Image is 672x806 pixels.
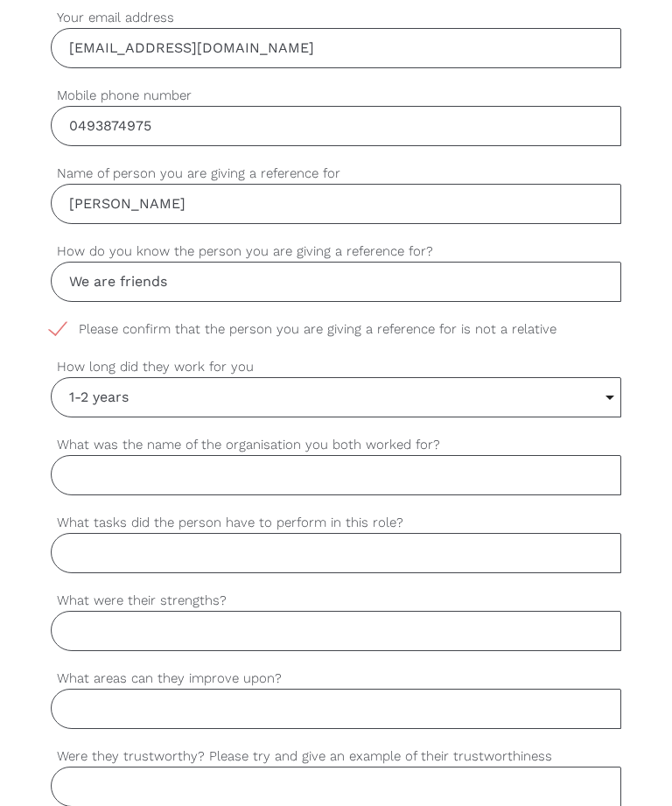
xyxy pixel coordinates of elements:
[51,164,622,184] label: Name of person you are giving a reference for
[51,319,590,340] span: Please confirm that the person you are giving a reference for is not a relative
[51,513,622,533] label: What tasks did the person have to perform in this role?
[51,746,622,767] label: Were they trustworthy? Please try and give an example of their trustworthiness
[51,669,622,689] label: What areas can they improve upon?
[51,435,622,455] label: What was the name of the organisation you both worked for?
[51,8,622,28] label: Your email address
[51,86,622,106] label: Mobile phone number
[51,357,622,377] label: How long did they work for you
[51,242,622,262] label: How do you know the person you are giving a reference for?
[51,591,622,611] label: What were their strengths?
